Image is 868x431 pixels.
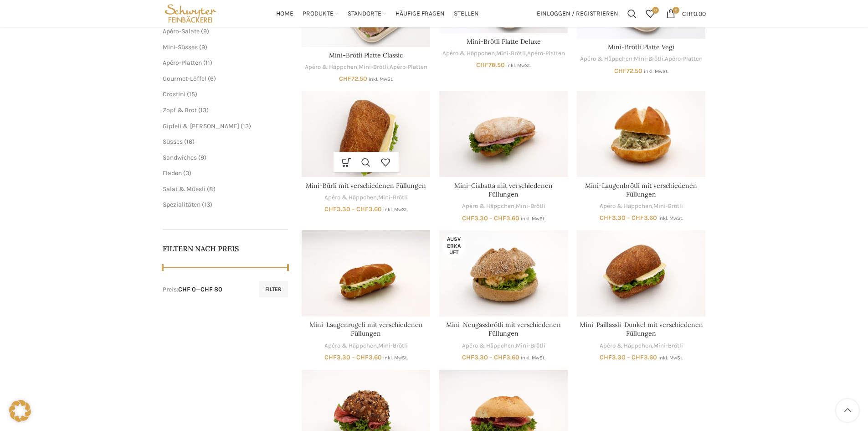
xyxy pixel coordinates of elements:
[532,5,623,23] a: Einloggen / Registrieren
[305,63,357,72] a: Apéro & Häppchen
[324,205,350,213] bdi: 3.30
[329,51,403,59] a: Mini-Brötli Platte Classic
[378,342,408,350] a: Mini-Brötli
[163,138,183,145] a: Süsses
[356,353,369,361] span: CHF
[577,342,705,350] div: ,
[163,27,200,35] span: Apéro-Salate
[641,5,659,23] a: 0
[163,169,182,177] a: Fladen
[378,193,408,202] a: Mini-Brötli
[163,106,197,114] a: Zopf & Brot
[439,202,568,211] div: ,
[337,152,356,172] a: Wähle Optionen für „Mini-Bürli mit verschiedenen Füllungen“
[600,202,652,211] a: Apéro & Häppchen
[339,75,367,83] bdi: 72.50
[303,5,339,23] a: Produkte
[324,193,377,202] a: Apéro & Häppchen
[682,10,706,17] bdi: 0.00
[462,214,474,222] span: CHF
[359,63,388,72] a: Mini-Brötli
[203,27,207,35] span: 9
[600,214,612,222] span: CHF
[653,202,683,211] a: Mini-Brötli
[163,59,202,67] span: Apéro-Platten
[163,185,205,193] a: Salat & Müesli
[442,234,465,258] span: Ausverkauft
[303,10,334,18] span: Produkte
[189,90,195,98] span: 15
[324,205,337,213] span: CHF
[476,61,488,69] span: CHF
[390,63,427,72] a: Apéro-Platten
[200,106,206,114] span: 13
[623,5,641,23] a: Suchen
[302,193,430,202] div: ,
[163,154,197,161] a: Sandwiches
[600,214,626,222] bdi: 3.30
[462,353,474,361] span: CHF
[600,353,626,361] bdi: 3.30
[309,321,423,338] a: Mini-Laugenrugeli mit verschiedenen Füllungen
[276,5,293,23] a: Home
[209,185,213,193] span: 8
[521,355,545,361] small: inkl. MwSt.
[577,202,705,211] div: ,
[634,55,663,63] a: Mini-Brötli
[537,10,618,17] span: Einloggen / Registrieren
[662,5,710,23] a: 0 CHF0.00
[632,353,657,361] bdi: 3.60
[652,7,659,14] span: 0
[489,214,493,222] span: –
[489,353,493,361] span: –
[682,10,693,17] span: CHF
[600,342,652,350] a: Apéro & Häppchen
[201,43,205,51] span: 9
[644,68,668,74] small: inkl. MwSt.
[577,230,705,316] a: Mini-Paillassli-Dunkel mit verschiedenen Füllungen
[352,205,355,213] span: –
[577,91,705,177] a: Mini-Laugenbrötli mit verschiedenen Füllungen
[653,342,683,350] a: Mini-Brötli
[665,55,703,63] a: Apéro-Platten
[614,67,642,75] bdi: 72.50
[200,286,222,293] span: CHF 80
[658,355,683,361] small: inkl. MwSt.
[302,63,430,72] div: , ,
[204,201,210,208] span: 13
[494,353,519,361] bdi: 3.60
[446,321,561,338] a: Mini-Neugassbrötli mit verschiedenen Füllungen
[163,122,239,130] a: Gipfeli & [PERSON_NAME]
[185,169,189,177] span: 3
[462,342,514,350] a: Apéro & Häppchen
[163,90,185,98] a: Crostini
[186,138,192,145] span: 16
[658,215,683,221] small: inkl. MwSt.
[836,399,859,422] a: Scroll to top button
[163,9,219,17] a: Site logo
[454,182,553,199] a: Mini-Ciabatta mit verschiedenen Füllungen
[439,230,568,316] a: Mini-Neugassbrötli mit verschiedenen Füllungen
[641,5,659,23] div: Meine Wunschliste
[205,59,210,67] span: 11
[163,43,198,51] a: Mini-Süsses
[580,55,632,63] a: Apéro & Häppchen
[178,286,196,293] span: CHF 0
[521,216,545,222] small: inkl. MwSt.
[163,201,200,208] a: Spezialitäten
[200,154,204,161] span: 9
[600,353,612,361] span: CHF
[259,281,288,297] button: Filter
[163,244,288,254] h5: Filtern nach Preis
[383,207,408,213] small: inkl. MwSt.
[369,76,393,82] small: inkl. MwSt.
[494,353,506,361] span: CHF
[306,182,426,190] a: Mini-Bürli mit verschiedenen Füllungen
[302,91,430,177] a: Mini-Bürli mit verschiedenen Füllungen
